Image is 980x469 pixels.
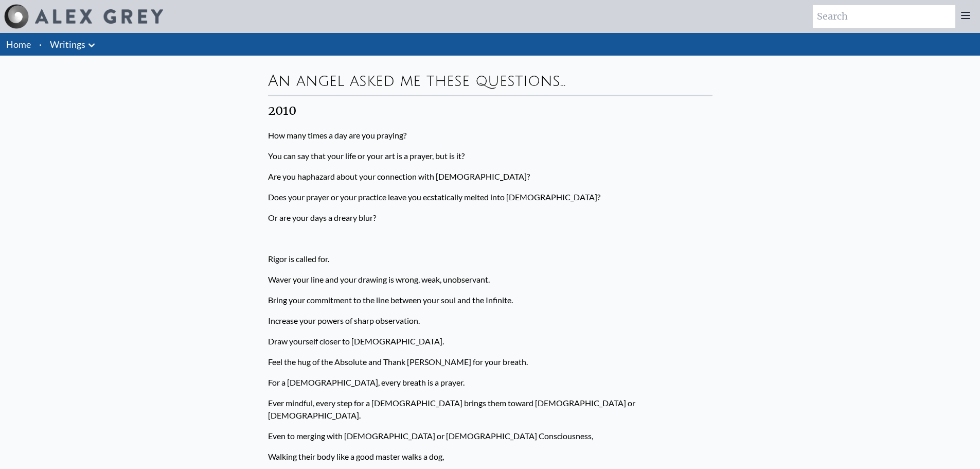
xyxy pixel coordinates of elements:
p: Draw yourself closer to [DEMOGRAPHIC_DATA]. [268,331,712,352]
p: Walking their body like a good master walks a dog, [268,446,712,467]
p: Are you haphazard about your connection with [DEMOGRAPHIC_DATA]? [268,166,712,187]
p: Even to merging with [DEMOGRAPHIC_DATA] or [DEMOGRAPHIC_DATA] Consciousness, [268,426,712,446]
p: Feel the hug of the Absolute and Thank [PERSON_NAME] for your breath. [268,352,712,372]
p: Bring your commitment to the line between your soul and the Infinite. [268,290,712,310]
p: How many times a day are you praying? [268,125,712,146]
div: An angel asked me these questions… [268,64,712,95]
p: Or are your days a dreary blur? [268,207,712,228]
p: Does your prayer or your practice leave you ecstatically melted into [DEMOGRAPHIC_DATA]? [268,187,712,207]
p: Rigor is called for. [268,249,712,269]
p: Waver your line and your drawing is wrong, weak, unobservant. [268,269,712,290]
p: For a [DEMOGRAPHIC_DATA], every breath is a prayer. [268,372,712,393]
p: Ever mindful, every step for a [DEMOGRAPHIC_DATA] brings them toward [DEMOGRAPHIC_DATA] or [DEMOG... [268,393,712,426]
input: Search [813,5,955,28]
a: Writings [50,37,85,51]
a: Home [6,39,31,50]
p: You can say that your life or your art is a prayer, but is it? [268,146,712,166]
div: 2010 [268,102,712,119]
li: · [35,33,46,56]
p: Increase your powers of sharp observation. [268,310,712,331]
